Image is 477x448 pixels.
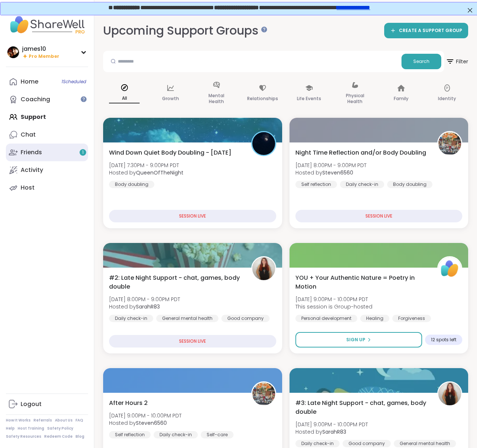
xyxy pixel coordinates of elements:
span: This session is Group-hosted [295,303,372,310]
a: Host [6,179,88,197]
a: Chat [6,126,88,144]
div: Forgiveness [392,315,431,322]
span: Night Time Reflection and/or Body Doubling [295,148,426,157]
img: Steven6560 [252,382,275,405]
div: Daily check-in [340,181,384,188]
a: About Us [55,418,73,423]
p: Family [394,94,408,103]
a: Host Training [18,426,44,431]
img: ShareWell Nav Logo [6,12,88,38]
div: Activity [21,166,43,174]
p: Growth [162,94,179,103]
img: ShareWell [438,257,461,280]
div: General mental health [156,315,218,322]
div: Host [21,184,35,192]
a: Coaching [6,91,88,108]
div: Daily check-in [154,431,198,438]
div: Body doubling [387,181,432,188]
b: QueenOfTheNight [136,169,183,176]
b: Steven6560 [322,169,353,176]
button: Search [401,54,441,69]
span: [DATE] 7:30PM - 9:00PM PDT [109,162,183,169]
p: Mental Health [201,91,232,106]
a: CREATE A SUPPORT GROUP [384,23,468,38]
a: Blog [76,434,84,439]
div: Self-care [201,431,234,438]
span: Hosted by [109,303,180,310]
div: Daily check-in [109,315,153,322]
iframe: Spotlight [81,96,87,102]
button: Filter [446,51,468,72]
div: Healing [360,315,389,322]
a: Activity [6,161,88,179]
a: Referrals [34,418,52,423]
span: Pro Member [29,53,59,60]
span: #2: Late Night Support - chat, games, body double [109,274,243,291]
img: QueenOfTheNight [252,132,275,155]
span: 12 spots left [431,337,456,343]
a: Redeem Code [44,434,73,439]
a: How It Works [6,418,31,423]
span: After Hours 2 [109,399,148,408]
span: YOU + Your Authentic Nature = Poetry in Motion [295,274,429,291]
iframe: Spotlight [261,27,267,32]
p: Relationships [247,94,278,103]
a: Safety Resources [6,434,41,439]
span: [DATE] 9:00PM - 10:00PM PDT [295,421,368,428]
div: SESSION LIVE [295,210,463,222]
b: SarahR83 [322,428,346,435]
span: Sign Up [346,336,365,343]
span: [DATE] 8:00PM - 9:00PM PDT [295,162,366,169]
a: Help [6,426,15,431]
span: Hosted by [109,419,182,427]
img: SarahR83 [438,382,461,405]
div: james10 [22,45,59,53]
a: FAQ [76,418,83,423]
b: Steven6560 [136,419,167,427]
span: 1 Scheduled [62,79,86,85]
h2: Upcoming Support Groups [103,22,264,39]
span: Hosted by [109,169,183,176]
a: Safety Policy [47,426,73,431]
span: Hosted by [295,428,368,435]
div: Coaching [21,95,50,103]
span: [DATE] 8:00PM - 9:00PM PDT [109,296,180,303]
span: 1 [82,149,84,156]
span: Hosted by [295,169,366,176]
div: Self reflection [295,181,337,188]
div: Good company [343,440,391,447]
div: SESSION LIVE [109,210,276,222]
div: Logout [21,400,42,408]
div: Daily check-in [295,440,340,447]
span: Wind Down Quiet Body Doubling - [DATE] [109,148,231,157]
span: [DATE] 9:00PM - 10:00PM PDT [295,296,372,303]
a: Logout [6,395,88,413]
div: General mental health [394,440,456,447]
span: Search [413,58,429,65]
div: Personal development [295,315,357,322]
div: Self reflection [109,431,151,438]
div: Good company [221,315,270,322]
p: Life Events [297,94,321,103]
span: Filter [446,53,468,70]
span: #3: Late Night Support - chat, games, body double [295,399,429,416]
div: Friends [21,148,42,156]
div: Chat [21,131,36,139]
a: Friends1 [6,144,88,161]
img: james10 [7,46,19,58]
p: Identity [438,94,456,103]
span: CREATE A SUPPORT GROUP [399,28,462,34]
img: Steven6560 [438,132,461,155]
p: All [109,94,140,103]
p: Physical Health [340,91,370,106]
div: SESSION LIVE [109,335,276,348]
a: Home1Scheduled [6,73,88,91]
span: [DATE] 9:00PM - 10:00PM PDT [109,412,182,419]
div: Home [21,78,38,86]
div: Body doubling [109,181,154,188]
b: SarahR83 [136,303,160,310]
button: Sign Up [295,332,422,348]
img: SarahR83 [252,257,275,280]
